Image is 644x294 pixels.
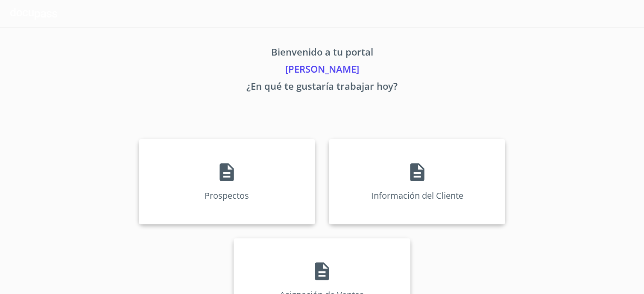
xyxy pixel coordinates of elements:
[547,7,634,21] button: account of current user
[205,190,249,201] p: Prospectos
[59,45,585,62] p: Bienvenido a tu portal
[371,190,463,201] p: Información del Cliente
[59,79,585,96] p: ¿En qué te gustaría trabajar hoy?
[59,62,585,79] p: [PERSON_NAME]
[547,7,624,21] span: [PERSON_NAME]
